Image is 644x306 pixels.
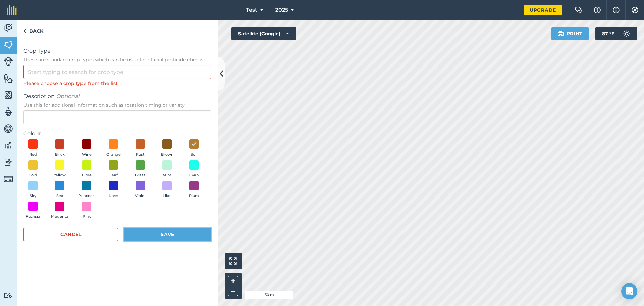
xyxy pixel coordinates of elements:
[50,181,69,199] button: Sea
[158,160,176,178] button: Mint
[50,139,69,158] button: Brick
[613,6,620,14] img: svg+xml;base64,PHN2ZyB4bWxucz0iaHR0cDovL3d3dy53My5vcmcvMjAwMC9zdmciIHdpZHRoPSIxNyIgaGVpZ2h0PSIxNy...
[23,228,118,241] button: Cancel
[23,92,211,100] span: Description
[191,151,197,158] span: Soil
[104,181,123,199] button: Navy
[124,228,211,241] button: Save
[631,7,639,13] img: A cog icon
[54,172,66,178] span: Yellow
[136,151,145,158] span: Rust
[135,172,146,178] span: Grass
[23,181,42,199] button: Sky
[7,5,17,15] img: fieldmargin Logo
[23,65,211,79] input: Start typing to search for crop type
[56,93,79,99] em: Optional
[51,214,68,220] span: Magenta
[184,160,203,178] button: Cyan
[4,23,13,33] img: svg+xml;base64,PD94bWwgdmVyc2lvbj0iMS4wIiBlbmNvZGluZz0idXRmLTgiPz4KPCEtLSBHZW5lcmF0b3I6IEFkb2JlIE...
[23,27,26,35] img: svg+xml;base64,PHN2ZyB4bWxucz0iaHR0cDovL3d3dy53My5vcmcvMjAwMC9zdmciIHdpZHRoPSI5IiBoZWlnaHQ9IjI0Ii...
[602,27,614,40] span: 87 ° F
[78,193,95,199] span: Peacock
[551,27,589,40] button: Print
[23,56,211,63] span: These are standard crop types which can be used for official pesticide checks.
[104,160,123,178] button: Leaf
[595,27,637,40] button: 87 °F
[131,160,150,178] button: Grass
[189,193,199,199] span: Plum
[4,73,13,83] img: svg+xml;base64,PHN2ZyB4bWxucz0iaHR0cDovL3d3dy53My5vcmcvMjAwMC9zdmciIHdpZHRoPSI1NiIgaGVpZ2h0PSI2MC...
[4,292,13,299] img: svg+xml;base64,PD94bWwgdmVyc2lvbj0iMS4wIiBlbmNvZGluZz0idXRmLTgiPz4KPCEtLSBHZW5lcmF0b3I6IEFkb2JlIE...
[621,283,637,299] div: Open Intercom Messenger
[56,193,63,199] span: Sea
[26,214,40,220] span: Fuchsia
[17,20,50,40] a: Back
[82,172,92,178] span: Lime
[109,193,118,199] span: Navy
[50,160,69,178] button: Yellow
[4,140,13,150] img: svg+xml;base64,PD94bWwgdmVyc2lvbj0iMS4wIiBlbmNvZGluZz0idXRmLTgiPz4KPCEtLSBHZW5lcmF0b3I6IEFkb2JlIE...
[4,57,13,66] img: svg+xml;base64,PD94bWwgdmVyc2lvbj0iMS4wIiBlbmNvZGluZz0idXRmLTgiPz4KPCEtLSBHZW5lcmF0b3I6IEFkb2JlIE...
[23,202,42,220] button: Fuchsia
[77,160,96,178] button: Lime
[4,157,13,167] img: svg+xml;base64,PD94bWwgdmVyc2lvbj0iMS4wIiBlbmNvZGluZz0idXRmLTgiPz4KPCEtLSBHZW5lcmF0b3I6IEFkb2JlIE...
[191,140,197,148] img: svg+xml;base64,PHN2ZyB4bWxucz0iaHR0cDovL3d3dy53My5vcmcvMjAwMC9zdmciIHdpZHRoPSIxOCIgaGVpZ2h0PSIyNC...
[23,80,211,87] div: Please choose a crop type from the list
[77,202,96,220] button: Pink
[82,151,92,158] span: Wine
[575,7,583,13] img: Two speech bubbles overlapping with the left bubble in the forefront
[246,6,257,14] span: Test
[30,193,36,199] span: Sky
[29,172,37,178] span: Gold
[109,172,118,178] span: Leaf
[228,276,238,286] button: +
[135,193,146,199] span: Violet
[55,151,65,158] span: Brick
[228,286,238,296] button: –
[23,130,211,138] label: Colour
[106,151,121,158] span: Orange
[4,107,13,117] img: svg+xml;base64,PD94bWwgdmVyc2lvbj0iMS4wIiBlbmNvZGluZz0idXRmLTgiPz4KPCEtLSBHZW5lcmF0b3I6IEFkb2JlIE...
[184,181,203,199] button: Plum
[77,139,96,158] button: Wine
[50,202,69,220] button: Magenta
[23,139,42,158] button: Red
[620,27,633,40] img: svg+xml;base64,PD94bWwgdmVyc2lvbj0iMS4wIiBlbmNvZGluZz0idXRmLTgiPz4KPCEtLSBHZW5lcmF0b3I6IEFkb2JlIE...
[163,172,171,178] span: Mint
[104,139,123,158] button: Orange
[4,90,13,100] img: svg+xml;base64,PHN2ZyB4bWxucz0iaHR0cDovL3d3dy53My5vcmcvMjAwMC9zdmciIHdpZHRoPSI1NiIgaGVpZ2h0PSI2MC...
[158,139,176,158] button: Brown
[189,172,199,178] span: Cyan
[4,124,13,134] img: svg+xml;base64,PD94bWwgdmVyc2lvbj0iMS4wIiBlbmNvZGluZz0idXRmLTgiPz4KPCEtLSBHZW5lcmF0b3I6IEFkb2JlIE...
[524,5,562,15] a: Upgrade
[158,181,176,199] button: Lilac
[184,139,203,158] button: Soil
[161,151,173,158] span: Brown
[23,160,42,178] button: Gold
[4,174,13,184] img: svg+xml;base64,PD94bWwgdmVyc2lvbj0iMS4wIiBlbmNvZGluZz0idXRmLTgiPz4KPCEtLSBHZW5lcmF0b3I6IEFkb2JlIE...
[557,30,564,38] img: svg+xml;base64,PHN2ZyB4bWxucz0iaHR0cDovL3d3dy53My5vcmcvMjAwMC9zdmciIHdpZHRoPSIxOSIgaGVpZ2h0PSIyNC...
[23,47,211,55] span: Crop Type
[4,40,13,50] img: svg+xml;base64,PHN2ZyB4bWxucz0iaHR0cDovL3d3dy53My5vcmcvMjAwMC9zdmciIHdpZHRoPSI1NiIgaGVpZ2h0PSI2MC...
[29,151,37,158] span: Red
[77,181,96,199] button: Peacock
[83,214,91,220] span: Pink
[593,7,601,13] img: A question mark icon
[131,139,150,158] button: Rust
[231,27,296,40] button: Satellite (Google)
[23,102,211,108] span: Use this for additional information such as rotation timing or variety
[163,193,171,199] span: Lilac
[229,257,237,265] img: Four arrows, one pointing top left, one top right, one bottom right and the last bottom left
[131,181,150,199] button: Violet
[275,6,288,14] span: 2025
